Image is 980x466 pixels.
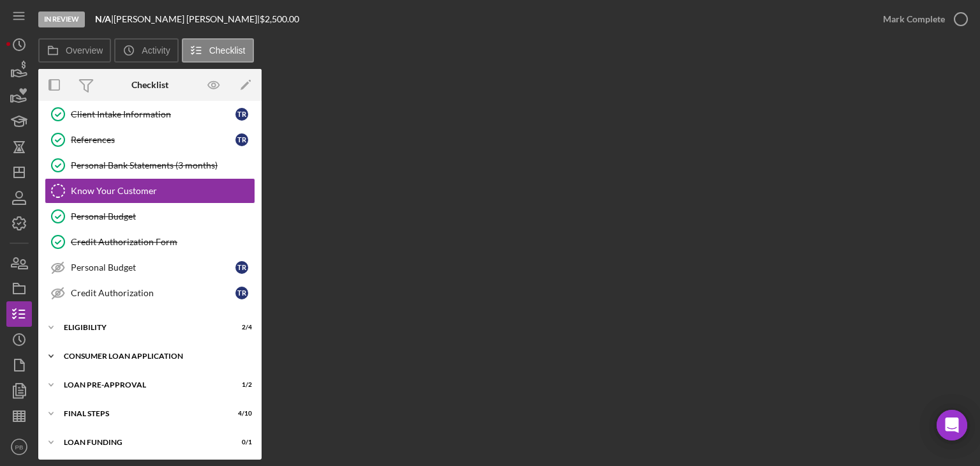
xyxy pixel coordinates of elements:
[71,288,235,298] div: Credit Authorization
[45,280,255,306] a: Credit Authorizationtr
[870,6,974,32] button: Mark Complete
[260,14,303,24] div: $2,500.00
[15,444,24,451] text: PB
[235,108,248,121] div: t r
[142,45,170,56] label: Activity
[38,38,111,63] button: Overview
[38,11,85,27] div: In Review
[229,439,252,446] div: 0 / 1
[64,439,220,446] div: Loan Funding
[883,6,945,32] div: Mark Complete
[229,410,252,417] div: 4 / 10
[235,133,248,146] div: t r
[64,410,220,417] div: FINAL STEPS
[114,38,178,63] button: Activity
[235,261,248,274] div: t r
[71,186,255,196] div: Know Your Customer
[95,13,111,24] b: N/A
[64,324,220,331] div: Eligibility
[131,80,168,90] div: Checklist
[71,160,255,170] div: Personal Bank Statements (3 months)
[45,178,255,204] a: Know Your Customer
[114,14,260,24] div: [PERSON_NAME] [PERSON_NAME] |
[45,153,255,178] a: Personal Bank Statements (3 months)
[45,204,255,229] a: Personal Budget
[71,109,235,119] div: Client Intake Information
[71,237,255,247] div: Credit Authorization Form
[71,262,235,273] div: Personal Budget
[182,38,254,63] button: Checklist
[71,211,255,222] div: Personal Budget
[45,101,255,127] a: Client Intake Informationtr
[45,229,255,255] a: Credit Authorization Form
[95,14,114,24] div: |
[45,127,255,153] a: Referencestr
[209,45,246,56] label: Checklist
[6,434,32,460] button: PB
[45,255,255,280] a: Personal Budgettr
[66,45,103,56] label: Overview
[229,381,252,389] div: 1 / 2
[235,287,248,299] div: t r
[64,352,246,360] div: Consumer Loan Application
[64,381,220,389] div: Loan Pre-Approval
[71,135,235,145] div: References
[937,410,967,440] div: Open Intercom Messenger
[229,324,252,331] div: 2 / 4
